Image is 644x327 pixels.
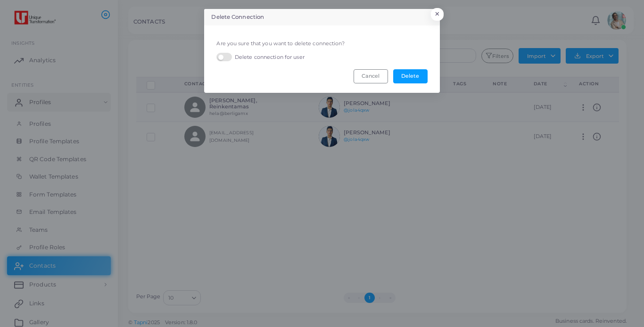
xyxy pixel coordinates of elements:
[211,13,264,21] h5: Delete Connection
[216,40,427,48] div: Are you sure that you want to delete connection?
[354,69,388,83] button: Cancel
[393,69,428,83] button: Delete
[431,8,444,20] button: Close
[216,53,304,62] label: Delete connection for user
